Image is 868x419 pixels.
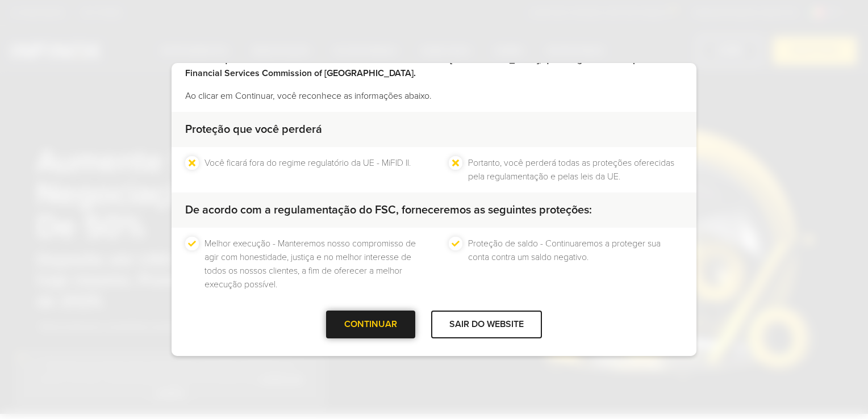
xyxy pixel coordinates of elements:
li: Proteção de saldo - Continuaremos a proteger sua conta contra um saldo negativo. [468,237,683,291]
strong: De acordo com a regulamentação do FSC, forneceremos as seguintes proteções: [185,203,592,217]
div: SAIR DO WEBSITE [431,311,542,338]
strong: Observe que você está acessando o site da INFINOX Limited em [GEOGRAPHIC_DATA], que é regulamenta... [185,54,650,79]
li: Você ficará fora do regime regulatório da UE - MiFID II. [205,156,411,183]
li: Portanto, você perderá todas as proteções oferecidas pela regulamentação e pelas leis da UE. [468,156,683,183]
strong: Proteção que você perderá [185,123,322,136]
p: Ao clicar em Continuar, você reconhece as informações abaixo. [185,89,683,103]
li: Melhor execução - Manteremos nosso compromisso de agir com honestidade, justiça e no melhor inter... [205,237,419,291]
div: CONTINUAR [326,311,415,338]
